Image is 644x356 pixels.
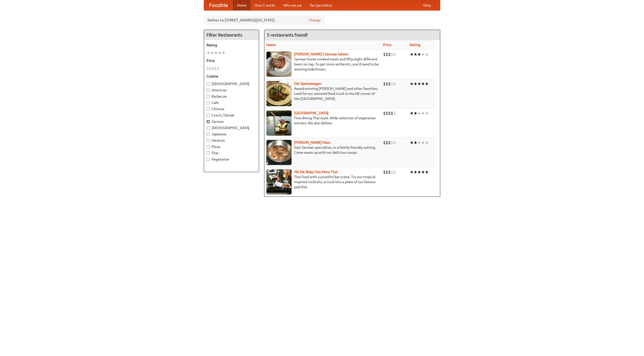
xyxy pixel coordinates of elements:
b: [PERSON_NAME] Haus [294,140,330,144]
li: ★ [421,81,425,87]
li: ★ [414,52,417,57]
li: ★ [410,110,414,116]
li: $ [391,81,393,87]
li: $ [388,110,391,116]
li: $ [388,169,391,175]
li: $ [391,52,393,57]
li: $ [388,81,391,87]
li: ★ [425,140,429,145]
img: speisewagen.jpg [266,81,292,106]
li: ★ [417,52,421,57]
input: Cafe [207,101,210,104]
input: American [207,89,210,92]
li: ★ [425,169,429,175]
input: [DEMOGRAPHIC_DATA] [207,82,210,86]
li: ★ [222,50,225,56]
li: ★ [421,110,425,116]
li: ★ [417,110,421,116]
a: Change [309,18,321,23]
label: Czech / Slovak [207,113,256,118]
li: $ [393,169,396,175]
p: East German specialties, in a family-friendly setting. Come warm up with our delicious soups. [266,145,379,155]
li: $ [214,66,217,71]
li: ★ [414,110,417,116]
label: Chinese [207,106,256,111]
p: Fine dining Thai-style. Wide selection of vegetarian entrées. We also deliver. [266,115,379,126]
a: Der Speisewagen [294,82,321,86]
li: $ [386,81,388,87]
label: [DEMOGRAPHIC_DATA] [207,125,256,130]
li: $ [209,66,212,71]
li: ★ [417,81,421,87]
li: ★ [414,81,417,87]
li: ★ [410,169,414,175]
li: ★ [425,81,429,87]
input: Barbecue [207,95,210,98]
li: $ [217,66,219,71]
li: ★ [421,140,425,145]
a: Rating [410,43,420,47]
a: Help [419,0,435,10]
a: Who we are [279,0,306,10]
li: ★ [214,50,218,56]
p: Award-winning [PERSON_NAME] and other favorites. Look for our restored food truck in the NE corne... [266,86,379,101]
h4: Filter Restaurants [204,30,259,40]
li: ★ [410,52,414,57]
li: $ [383,140,386,145]
li: ★ [207,50,210,56]
li: $ [386,52,388,57]
li: $ [383,169,386,175]
li: ★ [425,52,429,57]
li: ★ [421,169,425,175]
h5: Price [207,58,256,63]
input: Thai [207,151,210,155]
li: $ [386,110,388,116]
li: $ [393,81,396,87]
li: ★ [417,169,421,175]
li: $ [391,169,393,175]
input: German [207,120,210,123]
input: Czech / Slovak [207,114,210,117]
li: $ [393,140,396,145]
input: Mexican [207,139,210,142]
label: Mexican [207,138,256,143]
li: $ [386,169,388,175]
li: ★ [417,140,421,145]
a: Hit Me Baby One More Thai [294,170,338,174]
a: Price [383,43,391,47]
h5: Rating [207,43,256,48]
li: ★ [410,81,414,87]
ng-pluralize: 5 restaurants found! [267,32,308,37]
a: Home [233,0,251,10]
label: German [207,119,256,124]
li: $ [383,110,386,116]
p: German home-cooked meals and fifty-eight different beers on tap. To get more authentic, you'd nee... [266,57,379,72]
div: Deliver to: [STREET_ADDRESS][US_STATE] [204,16,325,25]
li: $ [383,81,386,87]
p: Thai food with a youthful bar scene. Try our tropical inspired cocktails, or tuck into a plate of... [266,174,379,189]
li: ★ [425,110,429,116]
label: [DEMOGRAPHIC_DATA] [207,81,256,86]
label: American [207,88,256,93]
input: Chinese [207,107,210,111]
h5: Cuisine [207,74,256,79]
a: How it works [251,0,279,10]
label: Vegetarian [207,157,256,162]
label: Cafe [207,100,256,105]
li: $ [388,52,391,57]
input: Japanese [207,133,210,136]
li: ★ [210,50,214,56]
li: $ [391,110,393,116]
a: FoodMe [204,0,233,10]
label: Barbecue [207,94,256,99]
input: Vegetarian [207,158,210,161]
li: $ [393,110,396,116]
li: ★ [421,52,425,57]
label: Pizza [207,144,256,149]
li: ★ [410,140,414,145]
li: ★ [414,169,417,175]
a: [GEOGRAPHIC_DATA] [294,111,329,115]
li: $ [388,140,391,145]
